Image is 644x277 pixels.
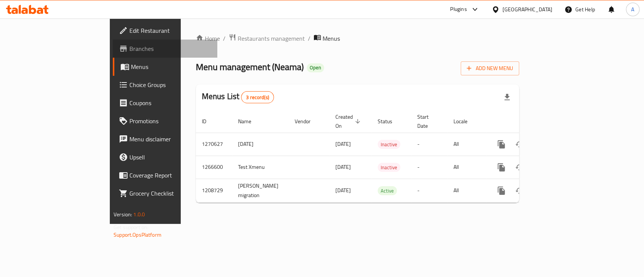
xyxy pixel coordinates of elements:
button: more [492,182,510,200]
span: Open [307,64,324,71]
span: Add New Menu [467,64,513,73]
a: Restaurants management [229,34,305,43]
span: Name [238,117,261,126]
a: Upsell [113,148,217,166]
span: [DATE] [335,185,351,195]
td: All [447,156,486,179]
a: Menu disclaimer [113,130,217,148]
span: Choice Groups [129,80,211,89]
div: Plugins [450,5,467,14]
span: Start Date [417,112,438,130]
span: Menus [131,62,211,71]
a: Coverage Report [113,166,217,184]
span: Inactive [378,140,400,149]
a: Support.OpsPlatform [114,230,161,240]
span: Menu disclaimer [129,135,211,144]
button: Change Status [510,135,529,153]
span: Grocery Checklist [129,189,211,198]
td: All [447,133,486,156]
div: Export file [498,88,516,106]
div: Total records count [241,91,274,103]
span: Menus [323,34,340,43]
a: Grocery Checklist [113,184,217,202]
button: more [492,158,510,176]
div: Open [307,63,324,72]
nav: breadcrumb [196,34,519,43]
td: [PERSON_NAME] migration [232,179,289,202]
span: [DATE] [335,139,351,149]
button: Change Status [510,182,529,200]
td: - [411,133,447,156]
button: more [492,135,510,153]
span: ID [202,117,216,126]
div: [GEOGRAPHIC_DATA] [503,5,552,14]
th: Actions [486,110,571,133]
table: enhanced table [196,110,571,203]
span: Version: [114,210,132,219]
a: Promotions [113,112,217,130]
span: 3 record(s) [241,94,274,101]
span: [DATE] [335,162,351,172]
span: Menu management ( Neama ) [196,58,304,75]
span: Active [378,187,397,195]
div: Inactive [378,163,400,172]
td: Test Xmenu [232,156,289,179]
a: Edit Restaurant [113,21,217,40]
div: Active [378,186,397,195]
button: Change Status [510,158,529,176]
span: Vendor [295,117,320,126]
span: 1.0.0 [133,210,145,219]
h2: Menus List [202,91,274,103]
span: Edit Restaurant [129,26,211,35]
span: Created On [335,112,363,130]
td: [DATE] [232,133,289,156]
li: / [223,34,226,43]
td: - [411,179,447,202]
a: Menus [113,58,217,76]
span: Locale [453,117,477,126]
td: - [411,156,447,179]
span: Coverage Report [129,171,211,180]
span: Get support on: [114,222,148,232]
a: Coupons [113,94,217,112]
span: Coupons [129,98,211,107]
span: Inactive [378,163,400,172]
span: Branches [129,44,211,53]
a: Choice Groups [113,76,217,94]
span: Status [378,117,402,126]
span: A [631,5,634,14]
span: Restaurants management [238,34,305,43]
span: Promotions [129,116,211,125]
a: Branches [113,40,217,58]
button: Add New Menu [461,61,519,75]
td: All [447,179,486,202]
li: / [308,34,310,43]
span: Upsell [129,153,211,162]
